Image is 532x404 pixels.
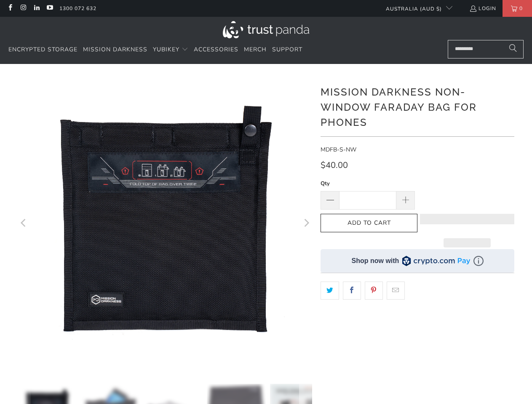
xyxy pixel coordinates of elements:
[17,77,31,371] button: Previous
[365,282,383,299] a: Share this on Pinterest
[33,5,40,12] a: Trust Panda Australia on LinkedIn
[83,45,147,53] span: Mission Darkness
[469,4,496,13] a: Login
[321,282,339,299] a: Share this on Twitter
[194,45,238,53] span: Accessories
[387,282,405,299] a: Email this to a friend
[8,45,78,53] span: Encrypted Storage
[321,146,356,154] span: MDFB-S-NW
[83,40,147,60] a: Mission Darkness
[244,40,267,60] a: Merch
[59,4,96,13] a: 1300 072 632
[153,40,188,60] summary: YubiKey
[272,45,302,53] span: Support
[321,179,415,188] label: Qty
[18,77,313,371] img: Mission Darkness Non-Window Faraday Bag for Phones
[8,40,78,60] a: Encrypted Storage
[6,5,13,12] a: Trust Panda Australia on Facebook
[321,214,417,233] button: Add to Cart
[46,5,53,12] a: Trust Panda Australia on YouTube
[503,40,524,58] button: Search
[194,40,238,60] a: Accessories
[321,159,348,171] span: $40.00
[321,83,514,130] h1: Mission Darkness Non-Window Faraday Bag for Phones
[329,220,409,227] span: Add to Cart
[272,40,302,60] a: Support
[448,40,524,58] input: Search...
[153,45,179,53] span: YubiKey
[8,40,302,60] nav: Translation missing: en.navigation.header.main_nav
[244,45,267,53] span: Merch
[299,77,313,371] button: Next
[223,21,309,38] img: Trust Panda Australia
[19,5,27,12] a: Trust Panda Australia on Instagram
[352,256,399,266] div: Shop now with
[343,282,361,299] a: Share this on Facebook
